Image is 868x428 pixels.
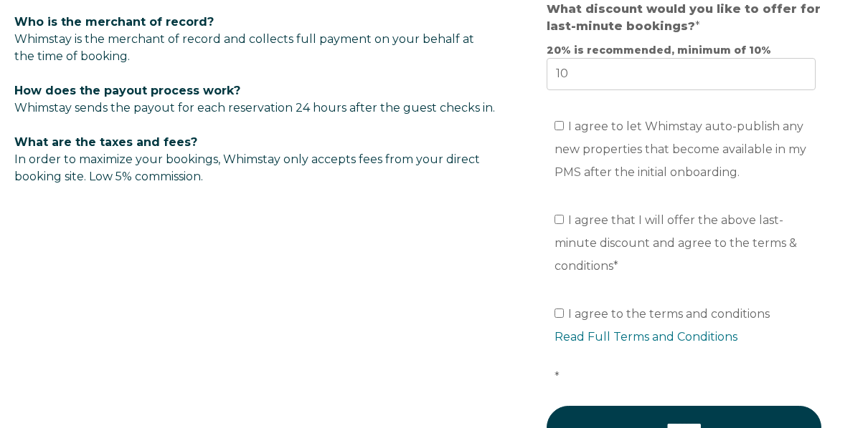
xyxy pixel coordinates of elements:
[555,330,737,344] a: Read Full Terms and Conditions
[555,213,797,273] span: I agree that I will offer the above last-minute discount and agree to the terms & conditions
[555,215,564,224] input: I agree that I will offer the above last-minute discount and agree to the terms & conditions*
[14,101,495,115] span: Whimstay sends the payout for each reservation 24 hours after the guest checks in.
[14,15,214,29] span: Who is the merchant of record?
[14,32,474,63] span: Whimstay is the merchant of record and collects full payment on your behalf at the time of booking.
[555,307,824,384] span: I agree to the terms and conditions
[555,308,564,318] input: I agree to the terms and conditionsRead Full Terms and Conditions*
[555,121,564,130] input: I agree to let Whimstay auto-publish any new properties that become available in my PMS after the...
[555,120,806,179] span: I agree to let Whimstay auto-publish any new properties that become available in my PMS after the...
[14,84,240,97] span: How does the payout process work?
[547,44,771,57] strong: 20% is recommended, minimum of 10%
[14,135,480,183] span: In order to maximize your bookings, Whimstay only accepts fees from your direct booking site. Low...
[14,135,197,149] span: What are the taxes and fees?
[547,2,821,33] strong: What discount would you like to offer for last-minute bookings?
